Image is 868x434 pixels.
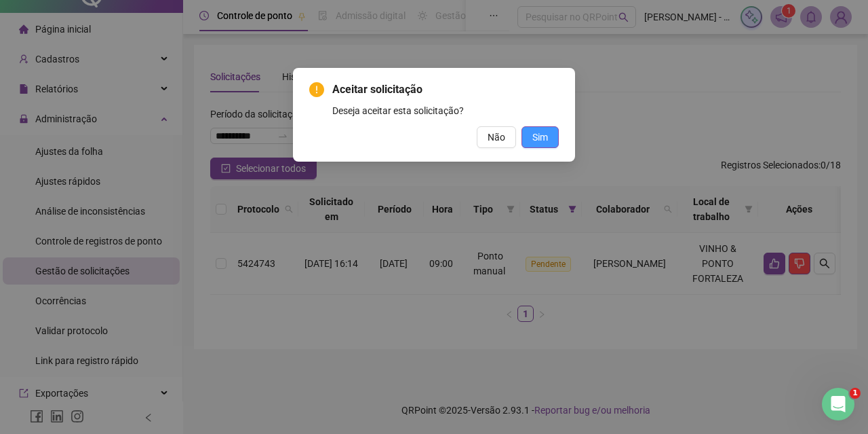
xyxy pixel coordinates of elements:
button: Não [477,126,516,148]
span: exclamation-circle [309,82,324,97]
span: Não [488,130,505,145]
iframe: Intercom live chat [822,388,854,420]
div: Deseja aceitar esta solicitação? [332,103,559,118]
button: Sim [521,126,559,148]
span: 1 [850,388,861,399]
span: Aceitar solicitação [332,82,559,98]
span: Sim [532,130,548,145]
